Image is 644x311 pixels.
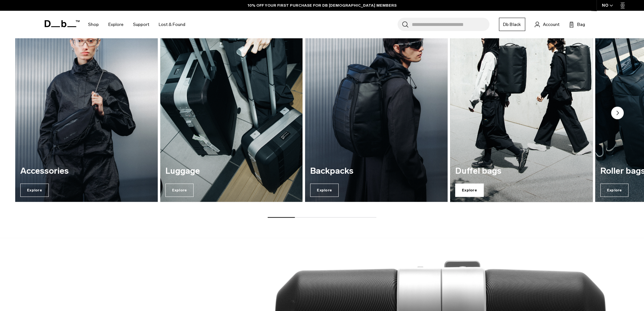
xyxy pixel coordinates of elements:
[450,10,593,202] div: 4 / 7
[310,166,443,176] h3: Backpacks
[160,10,303,202] a: Luggage Explore
[577,21,585,28] span: Bag
[165,183,194,197] span: Explore
[569,21,585,28] button: Bag
[20,166,153,176] h3: Accessories
[450,10,593,202] a: Duffel bags Explore
[133,13,149,36] a: Support
[535,21,559,28] a: Account
[543,21,559,28] span: Account
[499,18,525,31] a: Db Black
[88,13,99,36] a: Shop
[600,183,629,197] span: Explore
[15,10,158,202] div: 1 / 7
[248,3,397,8] a: 10% OFF YOUR FIRST PURCHASE FOR DB [DEMOGRAPHIC_DATA] MEMBERS
[15,10,158,202] a: Accessories Explore
[108,13,124,36] a: Explore
[310,183,339,197] span: Explore
[160,10,303,202] div: 2 / 7
[83,11,190,38] nav: Main Navigation
[20,183,49,197] span: Explore
[305,10,448,202] a: Backpacks Explore
[305,10,448,202] div: 3 / 7
[165,166,298,176] h3: Luggage
[159,13,185,36] a: Lost & Found
[455,166,588,176] h3: Duffel bags
[611,107,624,121] button: Next slide
[455,183,484,197] span: Explore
